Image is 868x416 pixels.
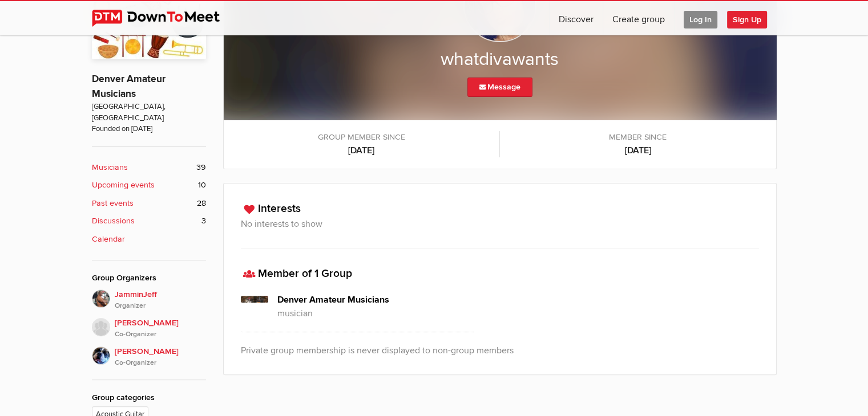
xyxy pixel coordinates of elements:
[603,1,674,35] a: Create group
[92,10,237,27] img: DownToMeet
[92,215,135,227] b: Discussions
[92,124,206,134] span: Founded on [DATE]
[550,1,603,35] a: Discover
[92,161,206,174] a: Musicians 39
[92,233,206,246] a: Calendar
[115,329,206,340] i: Co-Organizer
[115,345,206,368] span: [PERSON_NAME]
[92,346,110,365] img: Art Martinez
[115,288,206,311] span: JamminJeff
[115,317,206,340] span: [PERSON_NAME]
[241,201,759,217] h3: Interests
[511,131,765,144] span: Member since
[92,272,206,284] div: Group Organizers
[92,161,128,174] b: Musicians
[511,144,765,157] b: [DATE]
[92,73,165,100] a: Denver Amateur Musicians
[92,289,110,308] img: JamminJeff
[675,1,726,35] a: Log In
[684,11,717,28] span: Log In
[92,318,110,336] img: Peter B
[92,197,134,210] b: Past events
[92,311,206,340] a: [PERSON_NAME]Co-Organizer
[115,358,206,368] i: Co-Organizer
[92,340,206,368] a: [PERSON_NAME]Co-Organizer
[241,266,759,282] h3: Member of 1 Group
[92,391,206,404] div: Group categories
[201,215,206,227] span: 3
[92,179,155,191] b: Upcoming events
[197,197,206,210] span: 28
[277,293,474,307] h4: Denver Amateur Musicians
[727,11,767,28] span: Sign Up
[277,307,474,320] p: musician
[198,179,206,191] span: 10
[467,78,532,97] a: Message
[196,161,206,174] span: 39
[241,344,759,357] p: Private group membership is never displayed to non-group members
[247,48,753,72] h2: whatdivawants
[241,217,759,231] h3: No interests to show
[235,131,488,144] span: Group member since
[92,289,206,311] a: JamminJeffOrganizer
[92,215,206,227] a: Discussions 3
[92,233,125,246] b: Calendar
[92,101,206,124] span: [GEOGRAPHIC_DATA], [GEOGRAPHIC_DATA]
[115,301,206,311] i: Organizer
[92,179,206,191] a: Upcoming events 10
[727,1,776,35] a: Sign Up
[235,144,488,157] b: [DATE]
[92,197,206,210] a: Past events 28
